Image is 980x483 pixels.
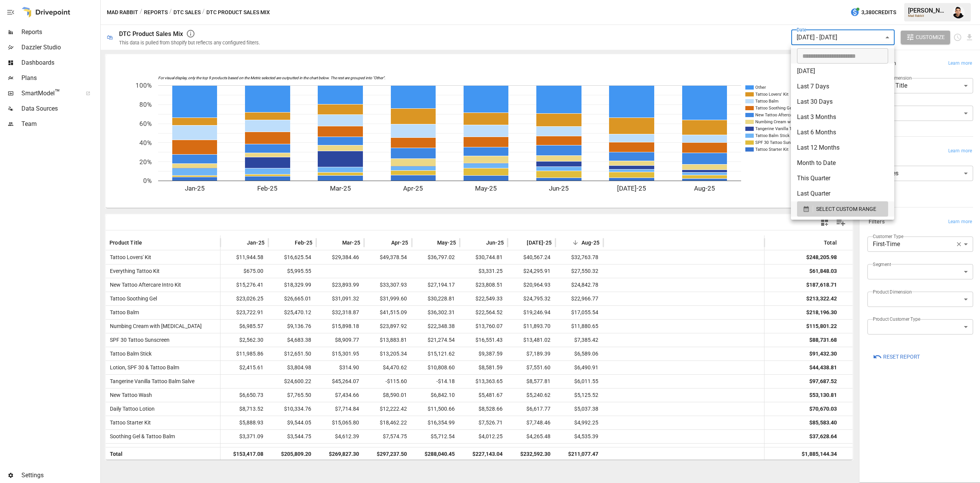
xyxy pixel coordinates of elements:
[816,204,876,214] span: SELECT CUSTOM RANGE
[791,171,894,186] li: This Quarter
[791,94,894,109] li: Last 30 Days
[791,79,894,94] li: Last 7 Days
[791,155,894,171] li: Month to Date
[791,186,894,201] li: Last Quarter
[797,201,888,217] button: SELECT CUSTOM RANGE
[791,64,894,79] li: [DATE]
[791,125,894,140] li: Last 6 Months
[791,140,894,155] li: Last 12 Months
[791,109,894,125] li: Last 3 Months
